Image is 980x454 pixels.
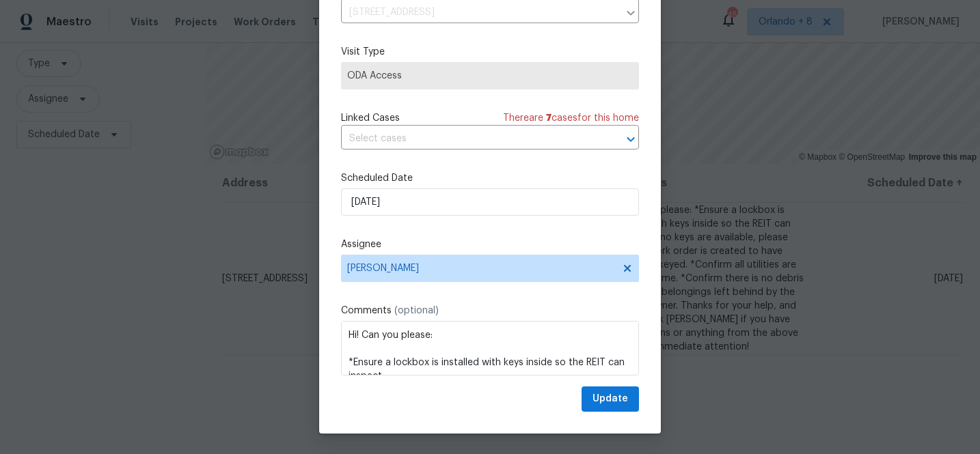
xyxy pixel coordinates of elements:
[341,321,639,375] textarea: Hi! Can you please: *Ensure a lockbox is installed with keys inside so the REIT can inspect. *If ...
[582,386,639,412] button: Update
[394,306,439,315] span: (optional)
[341,188,639,216] input: M/D/YYYY
[593,391,628,408] span: Update
[341,128,601,150] input: Select cases
[621,130,640,149] button: Open
[503,111,639,125] span: There are case s for this home
[347,263,615,274] span: [PERSON_NAME]
[341,2,618,23] input: Enter in an address
[341,171,639,185] label: Scheduled Date
[341,45,639,59] label: Visit Type
[347,69,633,83] span: ODA Access
[341,238,639,251] label: Assignee
[341,111,400,125] span: Linked Cases
[546,113,552,123] span: 7
[341,304,639,317] label: Comments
